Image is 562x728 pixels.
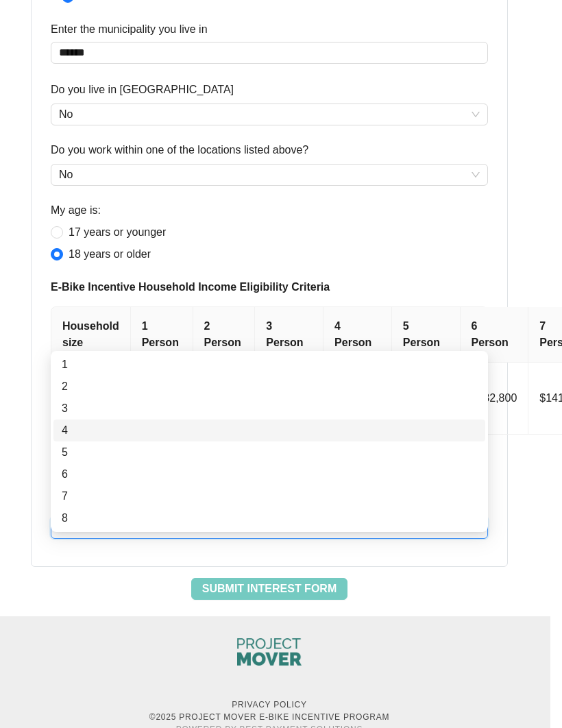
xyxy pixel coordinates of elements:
[62,444,477,461] div: 5
[51,142,308,158] label: Do you work within one of the locations listed above?
[59,104,480,125] span: No
[232,700,306,709] a: Privacy Policy
[323,307,392,363] th: 4 Person
[255,307,323,363] th: 3 Person
[2,711,537,723] p: © 2025 Project MOVER E-Bike Incentive Program
[62,378,477,395] div: 2
[63,224,171,241] span: 17 years or younger
[53,507,485,529] div: 8
[51,202,101,219] label: My age is:
[461,363,529,435] td: $132,800
[51,307,131,363] th: Household size
[51,42,488,64] input: Enter the municipality you live in
[392,307,461,363] th: 5 Person
[51,279,488,295] span: E-Bike Incentive Household Income Eligibility Criteria
[202,581,337,597] span: Submit Interest Form
[62,466,477,483] div: 6
[53,376,485,398] div: 2
[51,21,208,38] label: Enter the municipality you live in
[53,441,485,463] div: 5
[53,420,485,441] div: 4
[63,246,156,263] span: 18 years or older
[62,422,477,439] div: 4
[62,356,477,373] div: 1
[62,510,477,526] div: 8
[59,165,480,185] span: No
[191,578,347,600] button: Submit Interest Form
[53,463,485,485] div: 6
[62,400,477,417] div: 3
[461,307,529,363] th: 6 Person
[53,354,485,376] div: 1
[131,307,193,363] th: 1 Person
[53,398,485,420] div: 3
[62,488,477,505] div: 7
[53,485,485,507] div: 7
[237,638,302,666] img: Columbus City Council
[193,307,256,363] th: 2 Person
[51,82,234,98] label: Do you live in Westchester County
